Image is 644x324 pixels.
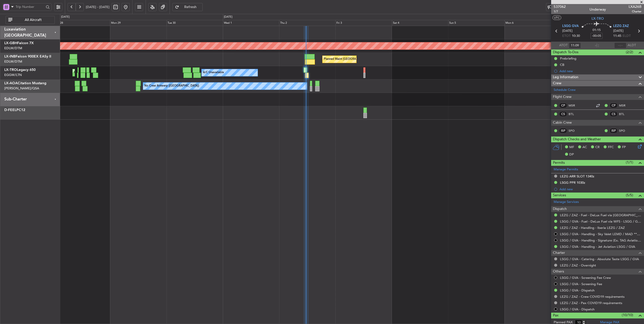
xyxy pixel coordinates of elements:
[279,20,335,26] div: Thu 2
[4,55,16,58] span: LX-INB
[614,42,626,48] input: --:--
[203,69,224,76] div: A/C Unavailable
[569,145,574,150] span: MF
[4,86,39,91] a: [PERSON_NAME]/QSA
[559,69,641,73] div: Add new
[553,160,565,166] span: Permits
[4,108,25,112] a: D-FEELPC12
[448,20,504,26] div: Sun 5
[4,82,46,85] a: LX-AOACitation Mustang
[609,103,618,108] div: CP
[569,128,580,133] a: SPO
[392,20,448,26] div: Sat 4
[626,49,633,55] span: (2/2)
[569,112,580,116] a: BTL
[619,128,630,133] a: SPO
[613,29,624,34] span: [DATE]
[553,269,564,275] span: Others
[613,24,629,29] span: LEZG ZAZ
[554,9,566,14] span: 1/7
[629,9,641,14] span: Charter
[560,245,635,249] a: LSGG / GVA - Handling - Jet Aviation LSGG / GVA
[335,20,392,26] div: Fri 3
[560,56,576,61] div: Prebriefing
[560,263,596,267] a: LEZG / ZAZ - Overnight
[623,34,631,39] span: ELDT
[172,3,203,11] button: Refresh
[593,28,601,33] span: 01:15
[595,145,600,150] span: CR
[589,7,606,12] div: Underway
[592,16,604,21] span: LX-TRO
[560,238,641,242] a: LSGG / GVA - Handling - Signature (Ex. TAG Aviation) LSGS / SIR
[626,193,633,198] span: (5/5)
[562,34,571,39] span: ETOT
[619,103,630,108] a: MSR
[560,276,611,280] a: LSGG / GVA - Screening Fee Crew
[553,80,561,86] span: Crew
[622,312,633,318] span: (10/10)
[560,282,602,286] a: LSGG / GVA - Screening Fee
[560,232,641,236] a: LSGG / GVA - Handling - Sky Valet LEMD / MAD **MY HANDLING**
[560,63,564,67] div: CB
[626,160,633,165] span: (1/1)
[582,145,587,150] span: AC
[4,46,22,50] a: EDLW/DTM
[560,294,625,299] a: LEZG / ZAZ - Crew COVID19 requirements
[562,24,579,29] span: LSGG GVA
[61,15,70,19] div: [DATE]
[629,4,641,9] span: LXA26B
[609,128,618,133] div: ISP
[553,313,558,318] span: Pax
[559,103,567,108] div: CP
[553,94,572,100] span: Flight Crew
[553,74,578,80] span: Leg Information
[559,43,568,48] span: ATOT
[86,5,110,9] span: [DATE] - [DATE]
[560,213,641,217] a: LEZG / ZAZ - Fuel - DeLux Fuel via [GEOGRAPHIC_DATA] / ZAZ
[554,167,578,172] a: Manage Permits
[613,34,621,39] span: 11:45
[74,69,153,76] div: Planned Maint [GEOGRAPHIC_DATA] ([GEOGRAPHIC_DATA])
[559,187,641,191] div: Add new
[559,128,567,133] div: ISP
[560,257,639,261] a: LSGG / GVA - Catering - Absolute Taste LSGG / GVA
[553,120,572,126] span: Cabin Crew
[559,111,567,117] div: CS
[4,73,22,77] a: EGGW/LTN
[608,145,614,150] span: FFC
[560,174,594,178] div: LEZG ARR SLOT 1340z
[628,43,636,48] span: ALDT
[4,59,22,64] a: EDLW/DTM
[560,219,641,224] a: LSGG / GVA - Fuel - DeLux Fuel via WFS - LSGG / GVA
[569,152,574,157] span: DP
[554,4,566,9] span: 537062
[54,20,110,26] div: Sun 28
[110,20,166,26] div: Mon 29
[4,82,18,85] span: LX-AOA
[553,250,565,256] span: Charter
[569,42,581,48] input: --:--
[572,34,580,39] span: 10:30
[553,206,567,212] span: Dispatch
[16,3,44,11] input: Trip Number
[560,226,625,230] a: LEZG / ZAZ - Handling - Iberia LEZG / ZAZ
[6,16,55,24] button: All Aircraft
[553,193,566,198] span: Services
[4,108,16,112] span: D-FEEL
[553,137,601,142] span: Dispatch Checks and Weather
[569,103,580,108] a: MSR
[560,288,595,292] a: LSGG / GVA - Dispatch
[4,41,17,45] span: LX-GBH
[562,29,573,34] span: [DATE]
[144,82,199,90] div: No Crew Antwerp ([GEOGRAPHIC_DATA])
[224,15,232,19] div: [DATE]
[609,111,618,117] div: CS
[560,301,622,305] a: LEZG / ZAZ - Pax COVID19 requirements
[4,68,36,72] a: LX-TROLegacy 650
[4,41,34,45] a: LX-GBHFalcon 7X
[619,112,630,116] a: BTL
[622,145,626,150] span: FP
[13,18,53,22] span: All Aircraft
[223,20,279,26] div: Wed 1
